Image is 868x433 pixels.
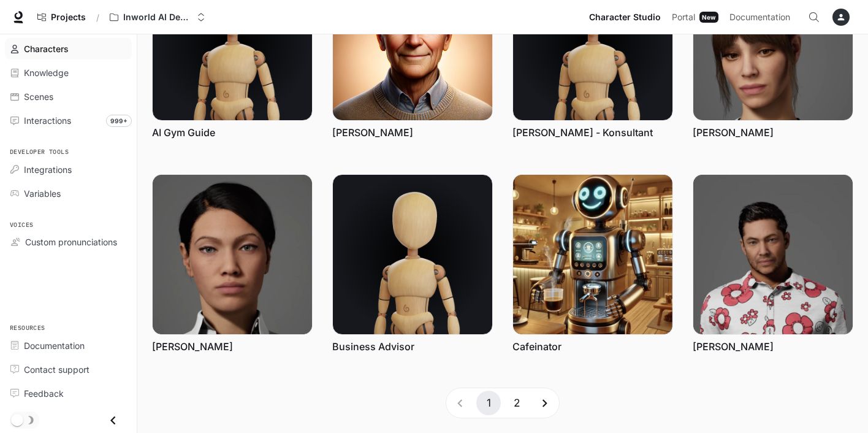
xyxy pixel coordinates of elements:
[106,115,132,127] span: 999+
[584,5,666,29] a: Character Studio
[11,413,23,426] span: Dark mode toggle
[5,359,132,380] a: Contact support
[5,159,132,180] a: Integrations
[332,340,414,353] a: Business Advisor
[153,175,312,334] img: Anna Oshee
[24,363,89,376] span: Contact support
[24,90,53,103] span: Scenes
[24,387,64,400] span: Feedback
[333,175,492,334] img: Business Advisor
[152,126,215,139] a: AI Gym Guide
[24,339,85,352] span: Documentation
[693,175,853,334] img: Diego Herrera Suarez
[802,5,826,29] button: Open Command Menu
[5,62,132,83] a: Knowledge
[5,110,132,131] a: Interactions
[693,340,774,353] a: [PERSON_NAME]
[104,5,211,29] button: Open workspace menu
[589,10,661,25] span: Character Studio
[446,388,560,418] nav: pagination navigation
[24,187,61,200] span: Variables
[699,12,718,23] div: New
[729,10,790,25] span: Documentation
[667,5,723,29] a: PortalNew
[5,183,132,204] a: Variables
[5,383,132,404] a: Feedback
[332,126,413,139] a: [PERSON_NAME]
[512,126,653,139] a: [PERSON_NAME] - Konsultant
[24,114,71,127] span: Interactions
[32,5,91,29] a: Go to projects
[476,391,501,415] button: page 1
[512,340,562,353] a: Cafeinator
[533,391,557,415] button: Go to next page
[5,335,132,356] a: Documentation
[24,163,72,176] span: Integrations
[123,12,192,23] p: Inworld AI Demos kamil
[693,126,774,139] a: [PERSON_NAME]
[152,340,233,353] a: [PERSON_NAME]
[5,38,132,59] a: Characters
[91,11,104,24] div: /
[5,231,132,253] a: Custom pronunciations
[5,86,132,107] a: Scenes
[24,42,69,55] span: Characters
[504,391,529,415] button: Go to page 2
[513,175,672,334] img: Cafeinator
[51,12,86,23] span: Projects
[672,10,695,25] span: Portal
[24,66,69,79] span: Knowledge
[99,408,127,433] button: Close drawer
[725,5,799,29] a: Documentation
[25,236,117,248] span: Custom pronunciations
